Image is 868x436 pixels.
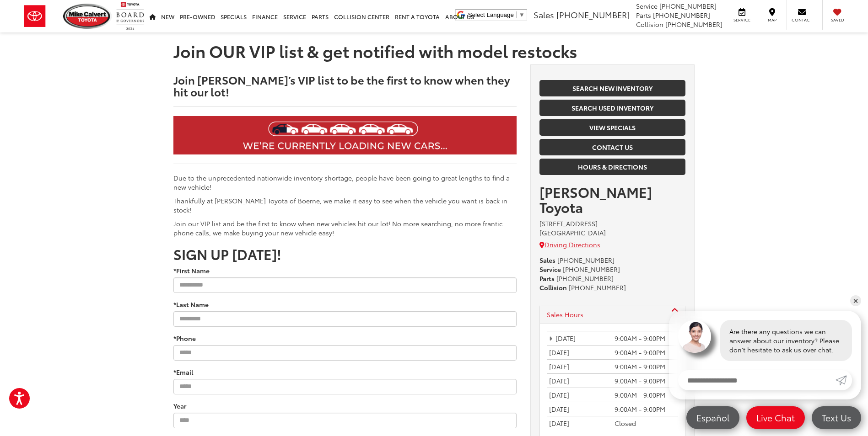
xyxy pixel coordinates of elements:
p: Thankfully at [PERSON_NAME] Toyota of Boerne, we make it easy to see when the vehicle you want is... [173,196,517,214]
td: [DATE] [547,360,613,374]
a: Search New Inventory [539,80,686,96]
span: Sales [534,9,554,21]
span: Text Us [817,412,856,423]
img: Mike Calvert Toyota [63,4,112,29]
h3: Join [PERSON_NAME]’s VIP list to be the first to know when they hit our lot! [173,74,517,98]
p: Join our VIP list and be the first to know when new vehicles hit our lot! No more searching, no m... [173,219,517,237]
td: 9:00AM - 9:00PM [612,331,678,346]
span: Map [762,17,782,23]
label: Year [173,401,186,410]
a: Text Us [812,406,861,429]
div: Are there any questions we can answer about our inventory? Please don't hesitate to ask us over c... [720,320,852,361]
td: [DATE] [547,374,613,388]
a: Español [686,406,739,429]
span: ▼ [519,11,525,18]
span: Español [692,412,734,423]
span: Collision [636,20,663,29]
a: Submit [836,370,852,390]
span: [PHONE_NUMBER] [556,9,630,21]
span: [PHONE_NUMBER] [563,265,620,274]
strong: Collision [539,283,567,292]
td: 9:00AM - 9:00PM [612,402,678,416]
label: *First Name [173,266,210,275]
span: Service [636,1,658,11]
td: [DATE] [547,402,613,416]
a: Search Used Inventory [539,100,686,116]
span: [PHONE_NUMBER] [659,1,717,11]
td: [DATE] [547,388,613,402]
span: [PHONE_NUMBER] [665,20,722,29]
span: Saved [827,17,847,23]
td: [DATE] [547,331,613,346]
h1: Join OUR VIP list & get notified with model restocks [173,42,695,60]
img: Join VIP List & Get Notified [173,116,517,154]
h3: [PERSON_NAME] Toyota [539,184,686,214]
td: [DATE] [547,346,613,360]
td: 9:00AM - 9:00PM [612,346,678,360]
span: Parts [636,11,651,20]
label: *Phone [173,334,196,343]
span: Service [732,17,752,23]
p: Due to the unprecedented nationwide inventory shortage, people have been going to great lengths t... [173,173,517,191]
a: Contact Us [539,139,686,155]
span: [PHONE_NUMBER] [569,283,626,292]
label: *Last Name [173,300,209,309]
label: *Email [173,367,193,377]
span: [PHONE_NUMBER] [556,274,614,283]
strong: Sales [539,255,555,265]
td: 9:00AM - 9:00PM [612,388,678,402]
td: 9:00AM - 9:00PM [612,360,678,374]
a: Live Chat [746,406,805,429]
h2: SIGN UP [DATE]! [173,246,517,261]
span: Live Chat [752,412,799,423]
span: [PHONE_NUMBER] [653,11,710,20]
input: Enter your message [678,370,836,390]
a: View Specials [539,119,686,136]
address: [STREET_ADDRESS] [GEOGRAPHIC_DATA] [539,219,686,237]
strong: Parts [539,274,555,283]
span: [PHONE_NUMBER] [557,255,615,265]
span: Contact [792,17,812,23]
td: [DATE] [547,416,613,430]
td: Closed [612,416,678,430]
strong: Service [539,265,561,274]
img: Agent profile photo [678,320,711,353]
a: Hours & Directions [539,159,686,175]
a: Sales Hours [547,310,679,319]
a: Driving Directions [539,240,600,249]
td: 9:00AM - 9:00PM [612,374,678,388]
span: Select Language [468,11,514,18]
a: Select Language​ [468,11,525,18]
